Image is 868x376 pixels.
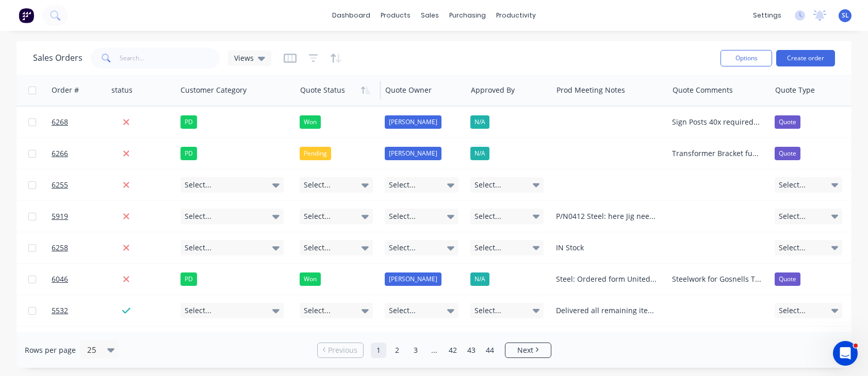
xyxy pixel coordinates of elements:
span: Select... [389,211,416,221]
span: Select... [185,180,211,190]
div: Quote Comments [673,85,733,95]
div: Won [300,272,321,286]
span: 6046 [52,274,68,284]
span: Select... [474,211,501,221]
div: Quote [775,272,800,286]
span: Select... [304,211,331,221]
span: 6266 [52,148,68,159]
a: 6255 [52,169,113,200]
div: products [375,8,416,23]
span: Select... [185,243,211,253]
a: dashboard [327,8,375,23]
a: Page 3 [408,343,423,358]
div: [PERSON_NAME] [385,272,441,286]
ul: Pagination [313,343,555,358]
span: Previous [328,345,357,355]
a: Jump forward [427,343,442,358]
a: Page 43 [464,343,479,358]
div: purchasing [444,8,491,23]
button: Create order [776,50,835,66]
span: Select... [779,211,806,221]
div: Delivered all remaining items 27/05 Need to invoice? MDR Status: 90% (90% last week) MDR to be co... [556,305,659,316]
div: Sign Posts 40x required [DATE] remainder to follow order being raised [672,117,762,127]
div: Quote Owner [385,85,432,95]
span: 5532 [52,305,68,316]
div: settings [748,8,787,23]
span: Rows per page [25,345,76,355]
span: Select... [185,211,211,221]
div: PD [181,115,197,129]
div: Steel: Ordered form United Steel ETA 26/08 [556,274,659,284]
div: Order # [52,85,79,95]
div: N/A [470,147,489,160]
div: Approved By [471,85,515,95]
iframe: Intercom live chat [833,341,858,366]
a: Page 44 [482,343,498,358]
span: Select... [304,305,331,316]
span: Next [517,345,533,355]
span: 5919 [52,211,68,221]
div: Transformer Bracket further items to add to quote [672,148,762,159]
span: Select... [389,243,416,253]
span: Select... [304,180,331,190]
span: Select... [779,180,806,190]
a: 6046 [52,264,113,295]
span: Select... [389,180,416,190]
a: Page 1 is your current page [371,343,386,358]
div: Prod Meeting Notes [556,85,625,95]
div: Quote Type [775,85,815,95]
a: 6268 [52,107,113,138]
div: N/A [470,272,489,286]
img: Factory [19,8,34,23]
a: Next page [505,345,551,355]
a: Page 2 [389,343,405,358]
span: 6268 [52,117,68,127]
div: Quote [775,115,800,129]
div: Won [300,115,321,129]
a: Previous page [318,345,363,355]
span: Select... [474,243,501,253]
div: IN Stock [556,243,659,253]
a: Page 42 [445,343,461,358]
a: 6258 [52,232,113,263]
span: Select... [304,243,331,253]
div: Steelwork for Gosnells T2 Tender being submitted 27/06, award end of July Awarded to Falcon 14/08 [672,274,762,284]
span: Select... [389,305,416,316]
span: SL [842,11,849,20]
div: [PERSON_NAME] [385,147,441,160]
input: Search... [120,48,220,69]
div: Quote [775,147,800,160]
div: sales [416,8,444,23]
span: Select... [474,180,501,190]
span: Select... [185,305,211,316]
div: PD [181,272,197,286]
span: 6255 [52,180,68,190]
a: 6266 [52,138,113,169]
button: Options [720,50,772,66]
a: 5919 [52,201,113,232]
span: Views [234,53,254,63]
div: N/A [470,115,489,129]
div: PD [181,147,197,160]
a: 6172 [52,327,113,357]
div: [PERSON_NAME] [385,115,441,129]
div: Customer Category [181,85,247,95]
a: 5532 [52,295,113,326]
span: Select... [779,243,806,253]
h1: Sales Orders [33,53,83,63]
span: 6258 [52,243,68,253]
span: Select... [474,305,501,316]
span: Select... [779,305,806,316]
div: Pending [300,147,331,160]
div: productivity [491,8,541,23]
div: P/N0412 Steel: here Jig needs testing [556,211,659,221]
